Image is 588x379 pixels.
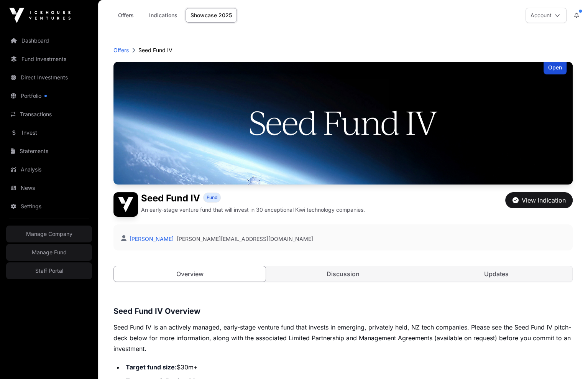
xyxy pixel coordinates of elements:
a: Dashboard [6,32,92,49]
a: Statements [6,143,92,160]
img: Seed Fund IV [113,192,138,217]
a: Offers [113,46,129,54]
button: Account [526,8,567,23]
nav: Tabs [114,266,572,282]
a: News [6,180,92,196]
a: Invest [6,124,92,141]
img: Seed Fund IV [113,62,573,185]
div: Open [544,62,567,74]
a: Showcase 2025 [186,8,237,23]
p: Seed Fund IV [138,46,172,54]
h1: Seed Fund IV [141,192,200,204]
span: Fund [207,194,217,201]
p: An early-stage venture fund that will invest in 30 exceptional Kiwi technology companies. [141,206,365,214]
a: [PERSON_NAME][EMAIL_ADDRESS][DOMAIN_NAME] [177,235,313,243]
button: View Indication [505,192,573,208]
a: Direct Investments [6,69,92,86]
a: Updates [420,266,572,282]
strong: Target fund size: [126,363,177,371]
a: Fund Investments [6,51,92,68]
a: Staff Portal [6,262,92,279]
li: $30m+ [123,362,573,372]
p: Seed Fund IV is an actively managed, early-stage venture fund that invests in emerging, privately... [113,322,573,354]
a: Settings [6,198,92,215]
div: View Indication [512,196,566,205]
a: Analysis [6,161,92,178]
a: Offers [110,8,141,23]
img: Icehouse Ventures Logo [9,8,71,23]
a: Overview [113,266,266,282]
a: [PERSON_NAME] [128,236,174,242]
a: Transactions [6,106,92,123]
a: Manage Company [6,226,92,242]
a: Manage Fund [6,244,92,261]
a: Discussion [267,266,419,282]
a: Portfolio [6,87,92,104]
a: View Indication [505,200,573,208]
h3: Seed Fund IV Overview [113,305,573,317]
a: Indications [144,8,182,23]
